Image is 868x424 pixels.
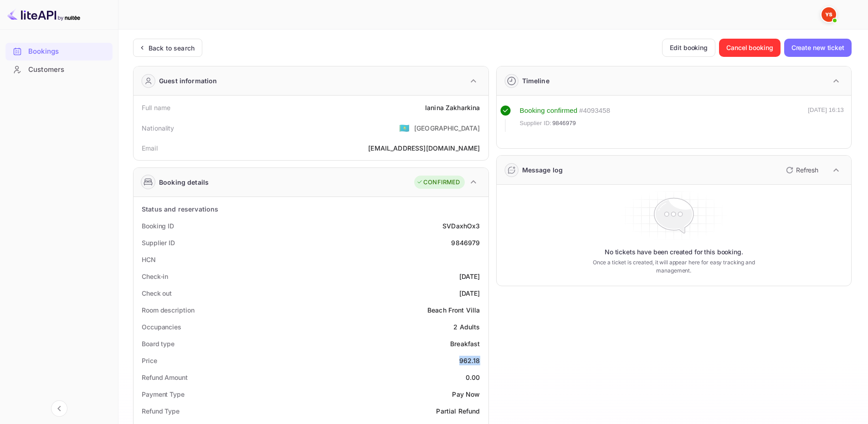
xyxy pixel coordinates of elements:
[142,406,180,416] div: Refund Type
[7,7,80,22] img: LiteAPI logo
[142,103,170,112] div: Full name
[459,356,480,365] div: 962.18
[822,7,836,22] img: Yandex Support
[459,272,480,281] div: [DATE]
[142,322,181,332] div: Occupancies
[436,406,480,416] div: Partial Refund
[425,103,480,112] div: Ianina Zakharkina
[149,43,195,53] div: Back to search
[142,389,185,399] div: Payment Type
[452,389,480,399] div: Pay Now
[451,238,480,247] div: 9846979
[427,305,480,315] div: Beach Front Villa
[442,221,480,231] div: SVDaxhOx3
[142,123,175,133] div: Nationality
[414,123,480,133] div: [GEOGRAPHIC_DATA]
[142,238,175,247] div: Supplier ID
[522,76,550,86] div: Timeline
[159,76,217,86] div: Guest information
[142,204,218,214] div: Status and reservations
[399,120,410,136] span: United States
[781,163,822,177] button: Refresh
[784,39,852,57] button: Create new ticket
[28,65,108,75] div: Customers
[51,400,67,417] button: Collapse navigation
[579,106,610,116] div: # 4093458
[605,247,743,257] p: No tickets have been created for this booking.
[522,165,563,175] div: Message log
[552,119,576,128] span: 9846979
[142,356,157,365] div: Price
[578,258,769,275] p: Once a ticket is created, it will appear here for easy tracking and management.
[142,288,172,298] div: Check out
[662,39,715,57] button: Edit booking
[142,272,168,281] div: Check-in
[142,255,156,264] div: HCN
[142,221,174,231] div: Booking ID
[5,43,113,60] a: Bookings
[5,43,113,61] div: Bookings
[796,165,818,175] p: Refresh
[142,373,188,382] div: Refund Amount
[368,143,480,153] div: [EMAIL_ADDRESS][DOMAIN_NAME]
[520,106,578,116] div: Booking confirmed
[453,322,480,332] div: 2 Adults
[416,178,460,187] div: CONFIRMED
[520,119,552,128] span: Supplier ID:
[142,305,194,315] div: Room description
[808,106,844,132] div: [DATE] 16:13
[142,143,158,153] div: Email
[466,373,480,382] div: 0.00
[5,61,113,78] a: Customers
[159,177,209,187] div: Booking details
[450,339,480,348] div: Breakfast
[5,61,113,79] div: Customers
[719,39,781,57] button: Cancel booking
[142,339,175,348] div: Board type
[459,288,480,298] div: [DATE]
[28,46,108,57] div: Bookings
